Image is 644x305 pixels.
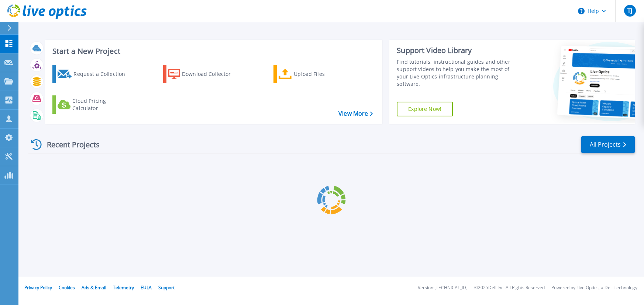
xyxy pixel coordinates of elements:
a: Upload Files [273,65,356,83]
div: Request a Collection [73,67,132,81]
div: Upload Files [294,67,353,81]
span: TJ [627,8,632,14]
h3: Start a New Project [52,47,372,55]
a: Privacy Policy [24,284,52,291]
a: View More [338,110,373,117]
a: EULA [141,284,152,291]
div: Recent Projects [28,136,110,154]
div: Find tutorials, instructional guides and other support videos to help you make the most of your L... [397,58,521,88]
a: Request a Collection [52,65,135,83]
a: Ads & Email [82,284,106,291]
a: Cookies [59,284,75,291]
a: Support [158,284,175,291]
div: Download Collector [182,67,241,81]
div: Support Video Library [397,46,521,55]
li: © 2025 Dell Inc. All Rights Reserved [474,285,545,290]
li: Version: [TECHNICAL_ID] [418,285,468,290]
li: Powered by Live Optics, a Dell Technology [551,285,637,290]
a: Explore Now! [397,102,453,116]
a: Telemetry [113,284,134,291]
a: Cloud Pricing Calculator [52,95,135,114]
a: All Projects [581,136,635,153]
a: Download Collector [163,65,245,83]
div: Cloud Pricing Calculator [72,97,131,112]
